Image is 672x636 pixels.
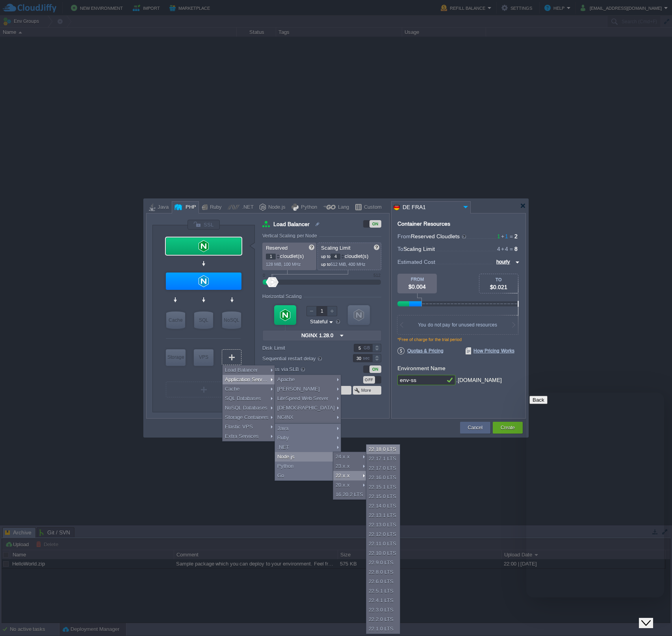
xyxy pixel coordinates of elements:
span: = [508,233,514,239]
div: SQL [194,312,213,329]
span: Scaling Limit [321,245,351,251]
label: Access via SLB [262,365,342,373]
div: 23.x.x [333,462,367,471]
label: Environment Name [397,365,446,371]
div: Elastic VPS [223,422,275,432]
div: FROM [397,277,437,282]
div: 22.14.0 LTS [366,501,400,511]
div: 22.2.0 LTS [366,615,400,624]
span: Quotas & Pricing [397,347,444,354]
div: Ruby [208,202,222,213]
div: Custom [362,202,382,213]
span: Scaling Limit [403,246,435,252]
span: + [500,246,505,252]
div: Application Servers [223,375,275,384]
div: 16.20.2 LTS [333,490,367,499]
div: 22.15.1 LTS [366,482,400,492]
div: 22.x.x [333,471,367,480]
div: PHP [183,202,196,213]
label: Sequential restart delay [262,354,342,363]
div: 22.6.0 LTS [366,577,400,586]
div: 22.8.0 LTS [366,567,400,577]
div: NoSQL Databases [222,312,241,329]
span: To [397,246,403,252]
div: GB [364,344,371,352]
div: Create New Layer [222,349,241,365]
div: Java [155,202,169,213]
div: NoSQL [222,312,241,329]
iframe: chat widget [639,604,664,628]
div: Ruby [275,433,341,443]
span: 8 [514,246,518,252]
div: VPS [194,349,213,365]
div: ON [369,220,381,228]
div: 22.12.0 LTS [366,530,400,539]
div: TO [479,277,518,282]
div: 22.18.0 LTS [366,445,400,454]
div: Cache [223,384,275,394]
div: .NET [275,443,341,452]
div: NGINX [275,413,341,422]
div: [DEMOGRAPHIC_DATA] [275,403,341,413]
span: $0.004 [408,284,426,290]
p: cloudlet(s) [321,251,379,260]
div: Python [275,462,341,471]
div: Storage Containers [223,413,275,422]
div: 22.4.1 LTS [366,596,400,605]
div: 0 [263,273,265,278]
div: Horizontal Scaling [262,294,304,299]
div: .[DOMAIN_NAME] [456,375,502,386]
div: Cache [166,312,185,329]
span: $0.021 [490,284,507,290]
div: Create New Layer [166,382,241,397]
div: Storage [166,349,186,365]
button: More [361,387,372,393]
span: = [508,246,514,252]
div: Storage Containers [166,349,186,366]
span: up to [321,254,330,259]
div: Load Balancer [223,365,275,375]
div: 22.16.0 LTS [366,473,400,482]
div: 22.5.1 LTS [366,586,400,596]
div: 22.13.1 LTS [366,511,400,520]
div: 22.17.1 LTS [366,454,400,464]
span: 4 [500,246,508,252]
div: Vertical Scaling per Node [262,233,319,239]
div: 20.x.x [333,480,367,490]
div: Python [299,202,317,213]
div: *Free of charge for the trial period [397,337,520,347]
div: Load Balancer [166,237,241,255]
div: 24.x.x [333,452,367,462]
div: 22.17.0 LTS [366,464,400,473]
div: 22.1.0 LTS [366,624,400,634]
div: SQL Databases [223,394,275,403]
span: From [397,233,411,239]
div: 22.13.0 LTS [366,520,400,530]
p: cloudlet(s) [266,251,314,260]
div: Application Servers [166,273,241,290]
div: 22.15.0 LTS [366,492,400,501]
div: Java [275,424,341,433]
div: Node.js [266,202,286,213]
span: 1 [497,233,500,239]
span: 4 [497,246,500,252]
span: up to [321,262,330,267]
div: 512 [373,273,381,278]
span: 1 [500,233,508,239]
span: Reserved Cloudlets [411,233,467,239]
span: + [500,233,505,239]
div: Apache [275,375,341,384]
div: Lang [336,202,349,213]
span: 512 MiB, 400 MHz [330,262,366,267]
div: SQL Databases [194,312,213,329]
div: 22.10.0 LTS [366,549,400,558]
div: Extra Services [223,432,275,441]
span: How Pricing Works [466,347,514,354]
div: .NET [239,202,254,213]
div: Node.js [275,452,341,462]
span: Reserved [266,245,288,251]
div: Go [275,471,341,480]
